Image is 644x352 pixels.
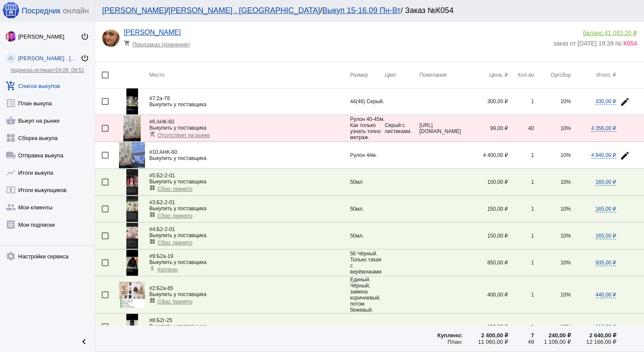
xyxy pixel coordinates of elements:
a: Выкуп 15-16.09 Пн-Вт [322,6,400,15]
span: 4 356,00 ₽ [591,125,616,132]
mat-icon: widgets [149,185,155,191]
img: 33jQch.jpg [126,250,138,276]
div: 4 400,00 ₽ [463,152,508,158]
span: 10% [560,179,571,185]
div: [PERSON_NAME] [18,33,80,40]
div: баланс: [553,29,637,36]
img: zIxeFS.jpg [126,169,138,195]
th: Цена, ₽ [463,62,508,88]
td: Серый с листиками. [385,115,419,142]
mat-icon: edit [620,97,630,107]
th: Кол-во [508,62,534,88]
a: [PERSON_NAME] [102,6,166,15]
a: подписка истекает24.09, 09:51 [10,67,84,73]
span: #8: [149,317,157,323]
div: 850,00 ₽ [463,260,508,266]
div: Выкупить у поставщика [149,232,350,238]
mat-icon: widgets [149,297,155,303]
div: Выкупить у поставщика [149,205,350,212]
div: 150,00 ₽ [463,179,508,185]
th: Оргсбор [534,62,571,88]
div: 1 [508,206,534,212]
div: 100,00 ₽ [463,324,508,330]
div: Рулон 40-45м. Как только узнать точно метраж. [350,116,385,140]
span: Б2-2-01 [149,199,175,205]
span: Сбор: принято [158,186,193,192]
div: 99,00 ₽ [463,125,508,131]
span: 935,00 ₽ [596,260,616,266]
span: АНК-60 [149,119,174,125]
img: community_200.png [6,53,16,63]
div: Предзаказ (хранение) [124,36,195,48]
div: 400,00 ₽ [463,292,508,298]
span: 2а-78 [149,95,170,101]
div: Рулон 44м. [350,152,385,158]
th: Место [149,62,350,88]
a: [PERSON_NAME] . [GEOGRAPHIC_DATA] [168,6,320,15]
img: RVFGbs.jpg [126,314,138,340]
span: АНК-60 [149,149,177,155]
span: 165,00 ₽ [596,206,616,212]
th: Пожелания [419,62,463,88]
mat-icon: settings [6,251,16,261]
th: Итого, ₽ [571,62,616,88]
div: 1 [508,324,534,330]
div: 40 [508,125,534,131]
span: Б2г-25 [149,317,172,323]
span: Б2а-65 [149,285,173,291]
span: Отсутствует на рынке [158,132,210,138]
span: 165,00 ₽ [596,179,616,186]
span: 10% [560,260,571,266]
div: 11 060,00 ₽ [463,339,508,345]
mat-icon: widgets [149,238,155,244]
mat-icon: local_atm [6,185,16,195]
mat-icon: remove_shopping_cart [149,131,155,137]
img: bjEH9W.jpg [123,115,140,141]
div: / / / Заказ №К054 [102,6,628,15]
div: Выкупить у поставщика [149,155,350,161]
span: Б2а-19 [149,253,173,259]
div: Куплено: [419,332,463,339]
span: 10% [560,233,571,239]
img: 73xLq58P2BOqs-qIllg3xXCtabieAB0OMVER0XTxHpc0AjG-Rb2SSuXsq4It7hEfqgBcQNho.jpg [6,31,16,42]
mat-icon: edit [620,150,630,161]
div: 44(46) Серый. [350,98,385,104]
mat-icon: group [6,202,16,212]
div: Выкупить у поставщика [149,259,350,265]
div: заказ от [DATE] 18:39 №: [553,36,637,47]
div: 150,00 ₽ [463,233,508,239]
mat-icon: chevron_left [79,336,89,347]
th: Цвет [385,62,419,88]
span: #10: [149,149,159,155]
mat-icon: show_chart [6,167,16,178]
div: Выкупить у поставщика [149,291,350,297]
div: 56 Чëрный. Только такая с верëвочками. [350,251,385,275]
div: 49 [508,339,534,345]
span: 440,00 ₽ [596,292,616,298]
span: 10% [560,98,571,104]
div: 1 [508,179,534,185]
div: Выкупить у поставщика [149,125,350,131]
div: 1 [508,292,534,298]
span: К054 [623,40,637,47]
span: 24.09, 09:51 [55,67,84,73]
mat-icon: shopping_basket [6,115,16,126]
app-description-cutted: [URL][DOMAIN_NAME] [419,122,463,134]
div: 12 166,00 ₽ [571,339,616,345]
div: Единый. Чëрный, замена коричневый, потом бежевый. [350,277,385,313]
mat-icon: attach_money [149,265,155,271]
span: Сбор: принято [158,240,193,246]
img: lTMkEctRifZclLSmMfjPiqPo9_IitIQc7Zm9_kTpSvtuFf7FYwI_Wl6KSELaRxoJkUZJMTCIoWL9lUW6Yz6GDjvR.jpg [102,29,119,47]
div: 50мл. [350,206,385,212]
span: #2: [149,285,157,291]
div: 2 640,00 ₽ [571,332,616,339]
span: онлайн [63,7,89,16]
span: #4: [149,226,157,232]
div: 1 [508,233,534,239]
mat-icon: shopping_cart [124,40,132,46]
span: #9: [149,253,157,259]
img: apple-icon-60x60.png [2,1,19,19]
a: [PERSON_NAME] [124,29,181,36]
mat-icon: receipt [6,219,16,230]
img: vM4lzI.jpg [119,142,145,168]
